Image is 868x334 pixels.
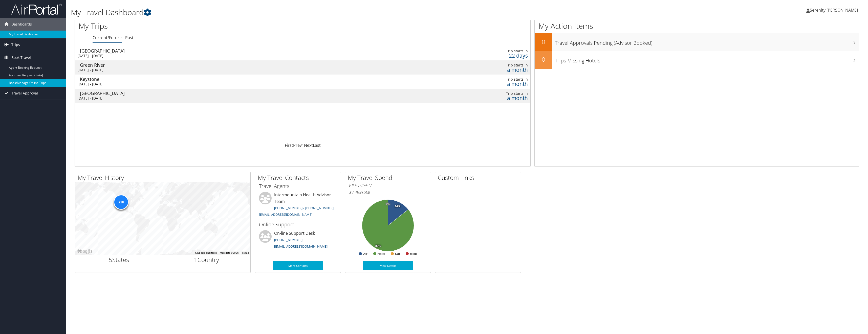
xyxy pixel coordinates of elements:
a: Past [125,35,134,40]
h2: 0 [535,37,552,46]
a: [PHONE_NUMBER] [274,237,302,242]
text: Air [363,252,367,256]
h6: Total [349,189,427,195]
h3: Travel Agents [259,183,337,190]
a: 0Travel Approvals Pending (Advisor Booked) [535,33,859,51]
div: Trip starts in [422,77,528,82]
h6: [DATE] - [DATE] [349,183,427,187]
div: a month [422,82,528,86]
a: 1 [302,142,304,148]
h1: My Travel Dashboard [71,7,599,18]
h2: Custom Links [438,173,521,182]
span: 5 [109,255,112,264]
a: 0Trips Missing Hotels [535,51,859,69]
tspan: 0% [386,203,390,206]
a: [PHONE_NUMBER] / [PHONE_NUMBER] [274,206,334,210]
span: Map data ©2025 [220,251,239,254]
div: [DATE] - [DATE] [77,68,351,72]
tspan: 14% [395,205,400,208]
div: a month [422,67,528,72]
h3: Online Support [259,221,337,228]
div: Green River [80,63,354,67]
h2: My Travel History [78,173,250,182]
span: $7,499 [349,189,361,195]
div: Trip starts in [422,63,528,67]
div: Keystone [80,77,354,81]
h3: Travel Approvals Pending (Advisor Booked) [555,37,859,46]
a: [EMAIL_ADDRESS][DOMAIN_NAME] [274,244,328,249]
span: Travel Approval [11,87,38,100]
div: Trip starts in [422,91,528,96]
span: 1 [194,255,198,264]
h3: Trips Missing Hotels [555,55,859,64]
a: Last [313,142,321,148]
h2: My Travel Contacts [258,173,341,182]
tspan: 86% [375,245,381,248]
text: Misc [410,252,417,256]
div: [DATE] - [DATE] [77,82,351,86]
a: Terms (opens in new tab) [242,251,249,254]
a: More Contacts [273,261,323,270]
div: [GEOGRAPHIC_DATA] [80,49,354,53]
div: Trip starts in [422,49,528,53]
a: Next [304,142,313,148]
span: Trips [11,38,20,51]
a: Prev [293,142,302,148]
img: Google [76,248,93,255]
div: [DATE] - [DATE] [77,54,351,58]
span: Serenity [PERSON_NAME] [810,7,858,13]
div: a month [422,96,528,100]
h2: States [79,255,159,264]
button: Keyboard shortcuts [195,251,217,255]
div: [DATE] - [DATE] [77,96,351,101]
a: View Details [363,261,413,270]
img: airportal-logo.png [11,3,62,15]
h1: My Trips [79,21,337,31]
a: [EMAIL_ADDRESS][DOMAIN_NAME] [259,212,312,217]
h2: 0 [535,55,552,64]
div: 22 days [422,53,528,58]
span: Book Travel [11,51,31,64]
a: Serenity [PERSON_NAME] [806,3,863,18]
text: Hotel [378,252,385,256]
a: Current/Future [93,35,122,40]
a: Open this area in Google Maps (opens a new window) [76,248,93,255]
li: On-line Support Desk [256,230,339,251]
h1: My Action Items [535,21,859,31]
div: [GEOGRAPHIC_DATA] [80,91,354,96]
li: Intermountain Health Advisor Team [256,192,339,219]
h2: My Travel Spend [348,173,431,182]
text: Car [395,252,400,256]
h2: Country [167,255,247,264]
span: Dashboards [11,18,32,31]
a: First [285,142,293,148]
div: 218 [114,195,129,210]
